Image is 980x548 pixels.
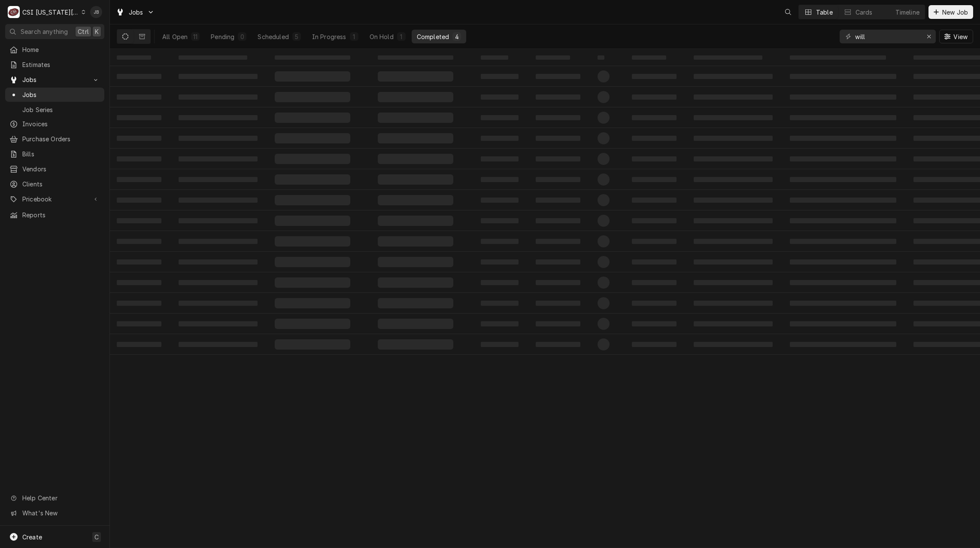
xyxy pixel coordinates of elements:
[22,90,100,99] span: Jobs
[22,149,100,158] span: Bills
[454,32,459,41] div: 4
[179,218,258,223] span: ‌
[8,6,20,18] div: CSI Kansas City's Avatar
[399,32,404,41] div: 1
[790,115,896,120] span: ‌
[8,6,20,18] div: C
[694,259,773,265] span: ‌
[378,319,453,329] span: ‌
[598,91,610,103] span: ‌
[117,218,161,223] span: ‌
[632,301,677,306] span: ‌
[632,321,677,326] span: ‌
[632,94,677,100] span: ‌
[275,298,350,308] span: ‌
[378,55,453,60] span: ‌
[598,194,610,206] span: ‌
[417,32,449,41] div: Completed
[378,216,453,226] span: ‌
[378,92,453,102] span: ‌
[179,115,258,120] span: ‌
[22,75,87,84] span: Jobs
[694,156,773,161] span: ‌
[5,192,104,206] a: Go to Pricebook
[179,94,258,100] span: ‌
[5,73,104,87] a: Go to Jobs
[790,198,896,203] span: ‌
[481,259,519,265] span: ‌
[952,32,969,41] span: View
[536,259,580,265] span: ‌
[179,301,258,306] span: ‌
[536,115,580,120] span: ‌
[22,533,42,541] span: Create
[632,198,677,203] span: ‌
[117,198,161,203] span: ‌
[22,134,100,143] span: Purchase Orders
[694,55,762,60] span: ‌
[378,277,453,288] span: ‌
[5,177,104,191] a: Clients
[5,88,104,102] a: Jobs
[598,235,610,247] span: ‌
[117,74,161,79] span: ‌
[378,133,453,143] span: ‌
[22,164,100,174] span: Vendors
[790,218,896,223] span: ‌
[481,198,519,203] span: ‌
[694,239,773,244] span: ‌
[481,136,519,141] span: ‌
[481,301,519,306] span: ‌
[856,8,873,17] div: Cards
[632,136,677,141] span: ‌
[790,342,896,347] span: ‌
[790,55,886,60] span: ‌
[790,239,896,244] span: ‌
[536,342,580,347] span: ‌
[275,154,350,164] span: ‌
[5,132,104,146] a: Purchase Orders
[22,508,99,518] span: What's New
[275,195,350,205] span: ‌
[275,236,350,247] span: ‌
[598,55,604,60] span: ‌
[481,218,519,223] span: ‌
[275,71,350,82] span: ‌
[179,156,258,161] span: ‌
[117,259,161,265] span: ‌
[275,339,350,350] span: ‌
[275,257,350,267] span: ‌
[481,177,519,182] span: ‌
[378,174,453,185] span: ‌
[922,30,936,43] button: Erase input
[211,32,234,41] div: Pending
[22,119,100,128] span: Invoices
[179,259,258,265] span: ‌
[481,239,519,244] span: ‌
[22,45,100,54] span: Home
[598,297,610,309] span: ‌
[117,321,161,326] span: ‌
[117,342,161,347] span: ‌
[378,339,453,350] span: ‌
[694,321,773,326] span: ‌
[790,280,896,285] span: ‌
[117,115,161,120] span: ‌
[5,147,104,161] a: Bills
[5,58,104,72] a: Estimates
[21,27,68,36] span: Search anything
[598,256,610,268] span: ‌
[694,301,773,306] span: ‌
[378,113,453,123] span: ‌
[694,136,773,141] span: ‌
[179,342,258,347] span: ‌
[790,136,896,141] span: ‌
[632,115,677,120] span: ‌
[117,136,161,141] span: ‌
[481,55,508,60] span: ‌
[536,198,580,203] span: ‌
[94,533,99,542] span: C
[694,218,773,223] span: ‌
[275,55,350,60] span: ‌
[598,153,610,165] span: ‌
